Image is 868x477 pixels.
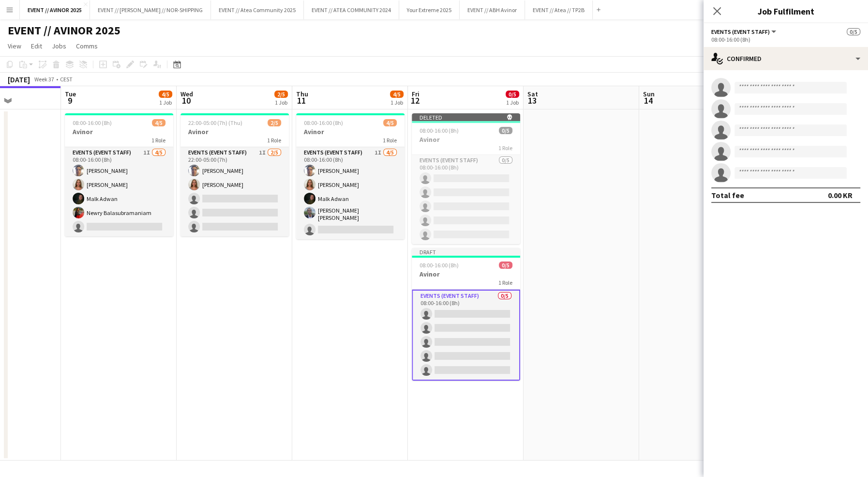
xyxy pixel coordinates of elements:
[275,99,287,106] div: 1 Job
[296,147,404,239] app-card-role: Events (Event Staff)1I4/508:00-16:00 (8h)[PERSON_NAME][PERSON_NAME]Malk Adwan[PERSON_NAME] [PERSO...
[642,95,655,106] span: 14
[711,28,778,35] button: Events (Event Staff)
[65,90,76,98] span: Tue
[304,0,399,19] button: EVENT // ATEA COMMUNITY 2024
[506,99,519,106] div: 1 Job
[180,127,289,136] h3: Avinor
[296,90,308,98] span: Thu
[20,0,90,19] button: EVENT // AVINOR 2025
[151,137,165,144] span: 1 Role
[159,99,172,106] div: 1 Job
[180,90,193,98] span: Wed
[383,119,397,126] span: 4/5
[506,91,519,98] span: 0/5
[76,42,98,50] span: Comms
[65,113,173,236] app-job-card: 08:00-16:00 (8h)4/5Avinor1 RoleEvents (Event Staff)1I4/508:00-16:00 (8h)[PERSON_NAME][PERSON_NAME...
[267,137,281,144] span: 1 Role
[711,28,770,35] span: Events (Event Staff)
[412,248,520,256] div: Draft
[32,76,56,83] span: Week 37
[268,119,281,126] span: 2/5
[90,0,211,19] button: EVENT // [PERSON_NAME] // NOR-SHIPPING
[460,0,525,19] button: EVENT // ABH Avinor
[180,147,289,236] app-card-role: Events (Event Staff)1I2/522:00-05:00 (7h)[PERSON_NAME][PERSON_NAME]
[180,113,289,236] app-job-card: 22:00-05:00 (7h) (Thu)2/5Avinor1 RoleEvents (Event Staff)1I2/522:00-05:00 (7h)[PERSON_NAME][PERSO...
[8,42,21,50] span: View
[412,135,520,144] h3: Avinor
[412,290,520,381] app-card-role: Events (Event Staff)0/508:00-16:00 (8h)
[211,0,304,19] button: EVENT // Atea Community 2025
[65,147,173,236] app-card-role: Events (Event Staff)1I4/508:00-16:00 (8h)[PERSON_NAME][PERSON_NAME]Malk AdwanNewry Balasubramaniam
[60,76,73,83] div: CEST
[847,28,860,35] span: 0/5
[703,47,868,70] div: Confirmed
[179,95,193,106] span: 10
[63,95,76,106] span: 9
[296,113,404,239] app-job-card: 08:00-16:00 (8h)4/5Avinor1 RoleEvents (Event Staff)1I4/508:00-16:00 (8h)[PERSON_NAME][PERSON_NAME...
[152,119,165,126] span: 4/5
[525,0,593,19] button: EVENT // Atea // TP2B
[295,95,308,106] span: 11
[383,137,397,144] span: 1 Role
[526,95,538,106] span: 13
[499,127,512,134] span: 0/5
[304,119,343,126] span: 08:00-16:00 (8h)
[8,23,120,38] h1: EVENT // AVINOR 2025
[4,40,25,52] a: View
[412,270,520,278] h3: Avinor
[188,119,242,126] span: 22:00-05:00 (7h) (Thu)
[527,90,538,98] span: Sat
[703,5,868,17] h3: Job Fulfilment
[711,190,744,200] div: Total fee
[711,36,860,43] div: 08:00-16:00 (8h)
[65,127,173,136] h3: Avinor
[643,90,655,98] span: Sun
[27,40,46,52] a: Edit
[412,113,520,244] app-job-card: Deleted 08:00-16:00 (8h)0/5Avinor1 RoleEvents (Event Staff)0/508:00-16:00 (8h)
[419,127,459,134] span: 08:00-16:00 (8h)
[48,40,70,52] a: Jobs
[410,95,419,106] span: 12
[412,155,520,244] app-card-role: Events (Event Staff)0/508:00-16:00 (8h)
[31,42,42,50] span: Edit
[399,0,460,19] button: Your Extreme 2025
[412,90,419,98] span: Fri
[412,113,520,121] div: Deleted
[498,144,512,152] span: 1 Role
[8,75,30,84] div: [DATE]
[828,190,853,200] div: 0.00 KR
[390,99,403,106] div: 1 Job
[274,91,288,98] span: 2/5
[498,279,512,286] span: 1 Role
[52,42,66,50] span: Jobs
[159,91,172,98] span: 4/5
[73,119,112,126] span: 08:00-16:00 (8h)
[412,248,520,381] app-job-card: Draft08:00-16:00 (8h)0/5Avinor1 RoleEvents (Event Staff)0/508:00-16:00 (8h)
[72,40,102,52] a: Comms
[296,127,404,136] h3: Avinor
[390,91,404,98] span: 4/5
[419,262,459,269] span: 08:00-16:00 (8h)
[499,262,512,269] span: 0/5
